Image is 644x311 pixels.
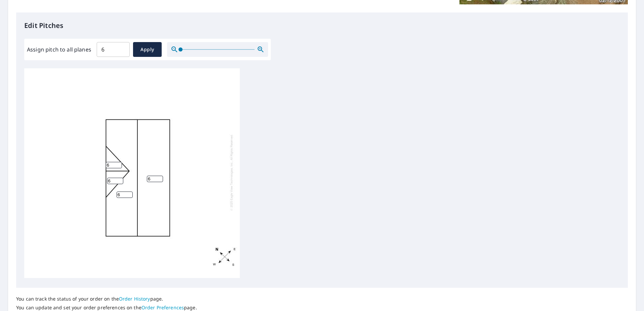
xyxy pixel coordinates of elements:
[16,296,197,302] p: You can track the status of your order on the page.
[138,45,156,54] span: Apply
[27,45,91,54] label: Assign pitch to all planes
[119,296,150,302] a: Order History
[133,42,162,57] button: Apply
[97,40,130,59] input: 00.0
[24,21,620,31] p: Edit Pitches
[16,305,197,311] p: You can update and set your order preferences on the page.
[141,304,184,311] a: Order Preferences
